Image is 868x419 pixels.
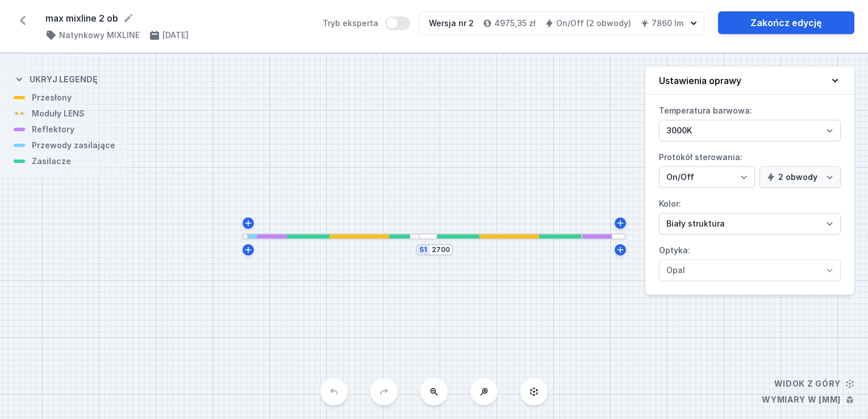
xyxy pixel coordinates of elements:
h4: [DATE] [162,30,189,41]
h4: 4975,35 zł [494,18,536,29]
select: Protokół sterowania: [759,166,841,188]
select: Protokół sterowania: [659,166,755,188]
button: Edytuj nazwę projektu [123,12,134,24]
a: Zakończ edycję [718,11,854,34]
label: Tryb eksperta [323,16,410,30]
button: Ustawienia oprawy [645,67,854,95]
div: Wersja nr 2 [429,18,474,29]
form: max mixline 2 ob [45,11,309,25]
h4: On/Off (2 obwody) [556,18,631,29]
label: Protokół sterowania: [659,148,841,188]
input: Wymiar [mm] [432,245,450,254]
h4: 7860 lm [652,18,683,29]
select: Temperatura barwowa: [659,120,841,141]
h4: Natynkowy MIXLINE [59,30,140,41]
button: Ukryj legendę [14,65,98,92]
label: Optyka: [659,241,841,281]
button: Wersja nr 24975,35 złOn/Off (2 obwody)7860 lm [419,11,704,35]
label: Kolor: [659,195,841,234]
h4: Ustawienia oprawy [659,74,741,87]
h4: Ukryj legendę [30,74,98,85]
button: Tryb eksperta [385,16,410,30]
select: Optyka: [659,259,841,281]
select: Kolor: [659,213,841,234]
label: Temperatura barwowa: [659,102,841,141]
